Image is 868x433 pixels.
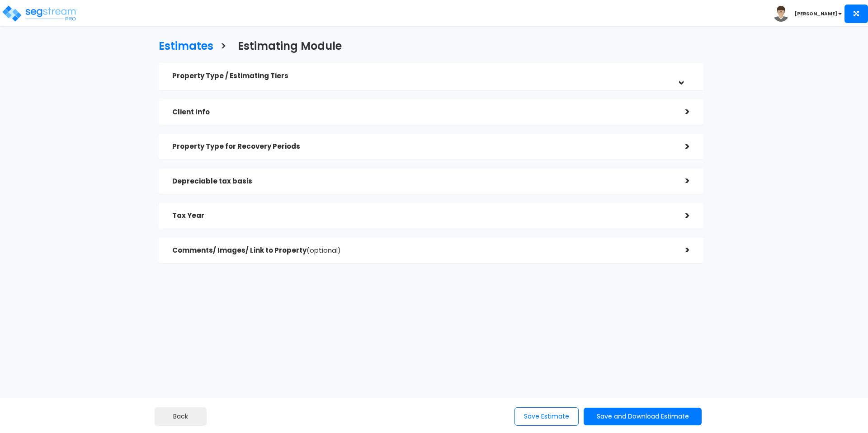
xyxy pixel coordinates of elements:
[220,40,226,54] h3: >
[514,407,579,426] button: Save Estimate
[672,105,690,119] div: >
[307,245,341,255] span: (optional)
[795,10,837,17] b: [PERSON_NAME]
[172,72,672,80] h5: Property Type / Estimating Tiers
[155,407,207,426] a: Back
[231,31,342,59] a: Estimating Module
[672,243,690,257] div: >
[672,174,690,188] div: >
[172,143,672,151] h5: Property Type for Recovery Periods
[238,40,342,54] h3: Estimating Module
[584,408,702,425] button: Save and Download Estimate
[172,178,672,185] h5: Depreciable tax basis
[159,40,213,54] h3: Estimates
[1,5,78,23] img: logo_pro_r.png
[172,247,672,254] h5: Comments/ Images/ Link to Property
[773,6,789,22] img: avatar.png
[152,31,213,59] a: Estimates
[674,67,688,85] div: >
[672,209,690,223] div: >
[672,140,690,154] div: >
[172,212,672,220] h5: Tax Year
[172,108,672,116] h5: Client Info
